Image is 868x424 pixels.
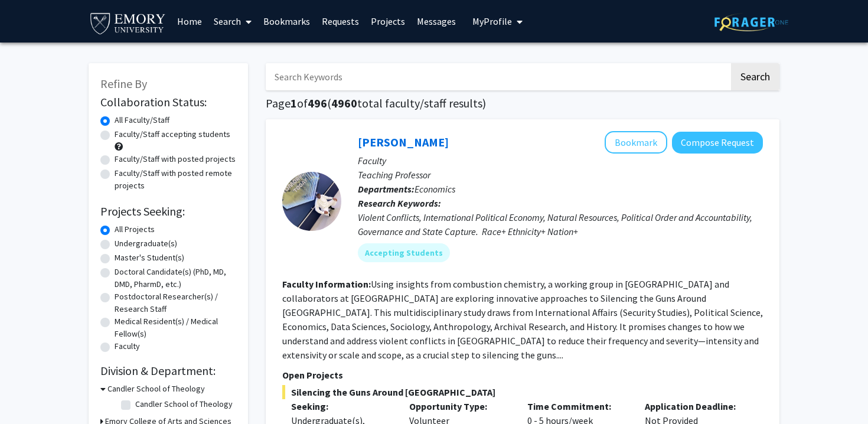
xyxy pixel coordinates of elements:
input: Search Keywords [266,63,729,90]
p: Teaching Professor [358,168,763,182]
p: Opportunity Type: [409,399,510,413]
label: Master's Student(s) [115,252,184,264]
p: Faculty [358,154,763,168]
a: Messages [411,1,462,42]
button: Add Melvin Ayogu to Bookmarks [605,131,667,154]
span: 496 [308,96,327,110]
b: Faculty Information: [282,278,371,290]
div: Violent Conflicts, International Political Economy, Natural Resources, Political Order and Accoun... [358,210,763,239]
a: Search [208,1,257,42]
a: Requests [316,1,365,42]
label: Candler School of Theology [135,398,233,410]
h2: Collaboration Status: [100,95,236,109]
a: Home [171,1,208,42]
b: Departments: [358,183,415,195]
iframe: Chat [9,371,50,415]
a: Bookmarks [257,1,316,42]
label: All Faculty/Staff [115,114,169,126]
span: My Profile [472,15,512,27]
span: Refine By [100,76,147,91]
span: 1 [291,96,297,110]
span: Silencing the Guns Around [GEOGRAPHIC_DATA] [282,385,763,399]
fg-read-more: Using insights from combustion chemistry, a working group in [GEOGRAPHIC_DATA] and collaborators ... [282,278,763,361]
p: Seeking: [291,399,391,413]
label: Faculty/Staff with posted projects [115,153,236,165]
p: Time Commitment: [527,399,628,413]
img: Emory University Logo [89,9,167,36]
img: ForagerOne Logo [714,13,788,31]
button: Compose Request to Melvin Ayogu [672,132,763,154]
mat-chip: Accepting Students [358,243,450,262]
span: Economics [415,183,455,195]
h2: Projects Seeking: [100,204,236,218]
a: Projects [365,1,411,42]
label: Doctoral Candidate(s) (PhD, MD, DMD, PharmD, etc.) [115,266,236,291]
label: Medical Resident(s) / Medical Fellow(s) [115,315,236,340]
span: 4960 [331,96,357,110]
label: Undergraduate(s) [115,237,177,250]
label: Faculty/Staff with posted remote projects [115,167,236,192]
p: Application Deadline: [645,399,745,413]
a: [PERSON_NAME] [358,135,449,149]
h2: Division & Department: [100,364,236,378]
p: Open Projects [282,368,763,382]
h3: Candler School of Theology [107,383,205,395]
h1: Page of ( total faculty/staff results) [266,96,779,110]
button: Search [731,63,779,90]
label: All Projects [115,223,155,236]
b: Research Keywords: [358,197,441,209]
label: Postdoctoral Researcher(s) / Research Staff [115,291,236,315]
label: Faculty [115,340,140,353]
label: Faculty/Staff accepting students [115,128,230,141]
